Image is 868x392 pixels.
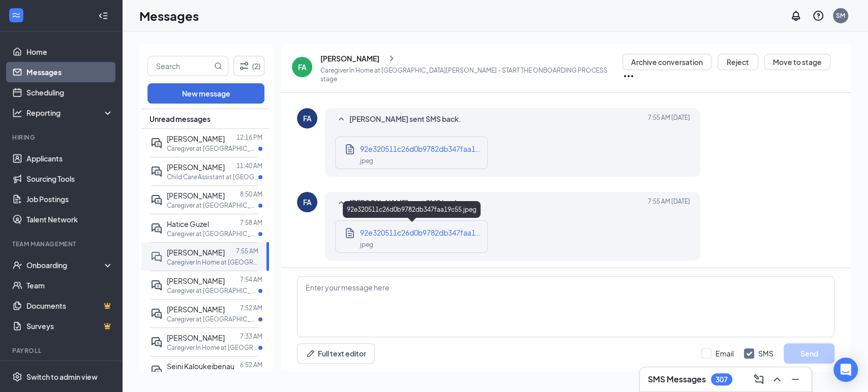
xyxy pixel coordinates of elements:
div: Payroll [12,346,111,355]
p: 6:52 AM [240,361,262,369]
span: [PERSON_NAME] [167,191,225,200]
button: Minimize [787,371,803,387]
svg: ComposeMessage [753,373,765,385]
a: Scheduling [26,82,113,103]
p: 7:58 AM [240,218,262,227]
svg: Pen [306,348,316,358]
div: Open Intercom Messenger [833,357,858,382]
span: [PERSON_NAME] [167,333,225,342]
button: New message [147,83,264,104]
div: Onboarding [26,260,105,270]
a: Messages [26,62,113,82]
div: Team Management [12,240,111,248]
span: [PERSON_NAME] [167,162,225,172]
svg: ActiveDoubleChat [151,194,163,206]
div: Reporting [26,108,114,118]
p: 7:33 AM [240,332,262,341]
p: Caregiver In Home at [GEOGRAPHIC_DATA][PERSON_NAME] [167,343,258,352]
p: Child Care Assistant at [GEOGRAPHIC_DATA][PERSON_NAME] [167,173,258,181]
svg: ActiveDoubleChat [151,308,163,320]
span: [PERSON_NAME] [167,248,225,257]
span: [PERSON_NAME] sent SMS back. [349,113,461,125]
input: Search [148,56,212,76]
span: jpeg [360,157,373,165]
a: SurveysCrown [26,316,113,336]
a: Home [26,42,113,62]
h3: SMS Messages [648,374,706,385]
a: Document92e320511c26d0b9782db347faa19c55.jpegjpeg [344,143,482,162]
svg: SmallChevronUp [335,197,347,209]
p: 7:54 AM [240,275,262,284]
svg: Analysis [12,108,22,118]
p: Caregiver at [GEOGRAPHIC_DATA][PERSON_NAME] [167,286,258,295]
p: Caregiver at [GEOGRAPHIC_DATA] [167,315,258,323]
button: Reject [717,54,758,70]
p: 12:16 PM [236,133,262,142]
div: FA [298,62,307,72]
button: Filter (2) [233,56,264,76]
a: Document92e320511c26d0b9782db347faa19c55.jpegjpeg [344,227,482,246]
a: DocumentsCrown [26,296,113,316]
svg: ActiveDoubleChat [151,336,163,348]
a: Sourcing Tools [26,169,113,189]
button: Move to stage [764,54,830,70]
svg: UserCheck [12,260,22,270]
svg: Ellipses [622,70,635,82]
svg: Minimize [789,373,801,385]
a: Talent Network [26,209,113,230]
svg: QuestionInfo [812,10,824,22]
svg: Document [344,227,356,239]
div: [PERSON_NAME] [320,53,379,63]
svg: ActiveDoubleChat [151,365,163,377]
svg: MagnifyingGlass [214,62,222,70]
a: Job Postings [26,189,113,209]
button: ChevronRight [384,51,399,66]
button: ChevronUp [769,371,785,387]
svg: WorkstreamLogo [11,10,21,20]
h1: Messages [139,7,199,24]
span: [PERSON_NAME] [167,305,225,314]
svg: ActiveDoubleChat [151,222,163,235]
button: Send [784,343,834,364]
button: ComposeMessage [751,371,767,387]
p: 7:52 AM [240,304,262,312]
span: jpeg [360,241,373,248]
svg: SmallChevronUp [335,113,347,125]
p: 11:40 AM [236,161,262,170]
span: Seini Kaloukeibenau [167,362,234,371]
a: Applicants [26,148,113,169]
p: Caregiver at [GEOGRAPHIC_DATA] [167,144,258,153]
button: Full text editorPen [297,343,375,364]
span: Hatice Guzel [167,219,209,228]
svg: Filter [238,60,250,72]
div: 307 [715,375,728,384]
svg: ActiveDoubleChat [151,137,163,149]
div: Hiring [12,133,111,142]
div: FA [303,113,312,123]
div: Switch to admin view [26,372,98,382]
span: 92e320511c26d0b9782db347faa19c55.jpeg [360,228,509,237]
svg: ChevronRight [386,52,397,64]
span: 92e320511c26d0b9782db347faa19c55.jpeg [360,144,509,153]
button: Archive conversation [622,54,711,70]
span: Unread messages [149,114,211,124]
div: SM [836,11,845,20]
span: [PERSON_NAME] [167,276,225,285]
span: [PERSON_NAME] sent SMS back. [349,197,461,209]
svg: Collapse [98,11,108,21]
a: Team [26,275,113,296]
svg: ActiveDoubleChat [151,166,163,178]
p: Caregiver In Home at [GEOGRAPHIC_DATA][PERSON_NAME] [167,258,258,267]
p: Caregiver at [GEOGRAPHIC_DATA] [167,201,258,210]
p: Caregiver In Home at [GEOGRAPHIC_DATA][PERSON_NAME] - START THE ONBOARDING PROCESS stage [320,66,622,83]
p: 7:55 AM [236,247,258,255]
span: [DATE] 7:55 AM [648,113,690,125]
svg: Document [344,143,356,155]
svg: Settings [12,372,22,382]
svg: ChevronUp [771,373,783,385]
svg: Notifications [790,10,802,22]
p: Caregiver at [GEOGRAPHIC_DATA] [167,230,258,238]
p: 8:50 AM [240,190,262,199]
span: [DATE] 7:55 AM [648,197,690,209]
span: [PERSON_NAME] [167,134,225,143]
